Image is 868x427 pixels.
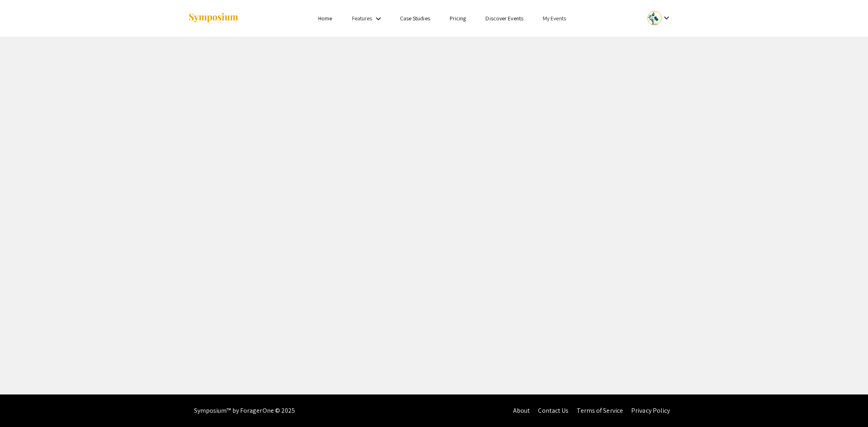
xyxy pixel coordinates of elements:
[352,15,372,22] a: Features
[543,15,566,22] a: My Events
[450,15,466,22] a: Pricing
[194,394,295,427] div: Symposium™ by ForagerOne © 2025
[188,13,239,24] img: Symposium by ForagerOne
[577,406,623,415] a: Terms of Service
[513,406,530,415] a: About
[485,15,523,22] a: Discover Events
[538,406,568,415] a: Contact Us
[639,9,680,27] button: Expand account dropdown
[631,406,670,415] a: Privacy Policy
[400,15,430,22] a: Case Studies
[662,13,671,23] mat-icon: Expand account dropdown
[318,15,332,22] a: Home
[374,14,383,24] mat-icon: Expand Features list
